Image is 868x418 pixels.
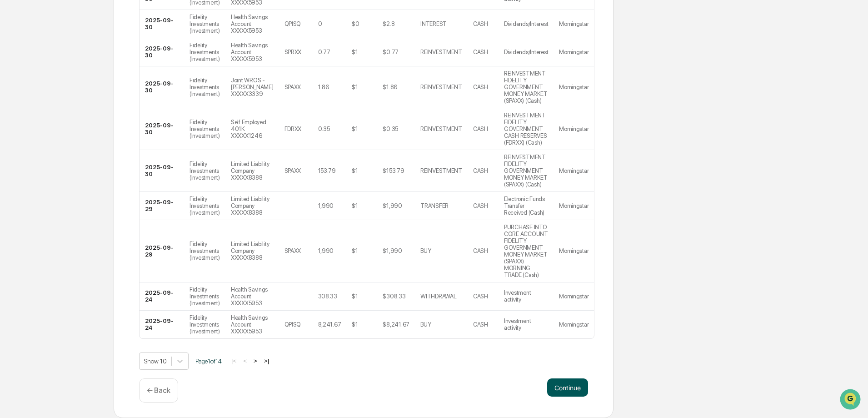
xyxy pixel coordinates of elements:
div: SPAXX [284,247,301,254]
div: 1,990 [318,247,334,254]
div: $0.35 [383,126,398,132]
div: Fidelity Investments (Investment) [190,14,220,34]
div: Dividends/Interest [504,49,548,55]
div: $2.8 [383,20,394,27]
div: Fidelity Investments (Investment) [190,196,220,216]
div: REINVESTMENT [420,126,462,132]
div: $1 [352,84,358,91]
div: $0.77 [383,49,399,55]
div: CASH [473,49,488,55]
div: CASH [473,247,488,254]
div: 0.77 [318,49,330,55]
div: $1.86 [383,84,397,91]
div: REINVESTMENT [420,49,462,55]
button: >| [261,357,272,365]
span: Pylon [90,154,110,161]
div: BUY [420,321,431,328]
td: Morningstar [554,38,594,66]
td: 2025-09-24 [140,282,184,311]
div: Fidelity Investments (Investment) [190,241,220,261]
button: Start new chat [155,72,165,83]
span: Data Lookup [18,132,57,141]
td: Health Savings Account XXXXX5953 [225,311,279,338]
div: TRANSFER [420,202,449,209]
td: Limited Liability Company XXXXX8388 [225,192,279,220]
div: 0.35 [318,126,330,132]
div: $1 [352,247,358,254]
td: Joint WROS - [PERSON_NAME] XXXXX3339 [225,66,279,108]
button: > [251,357,260,365]
div: 🗄️ [66,116,73,123]
div: 308.33 [318,293,337,300]
div: $0 [352,20,359,27]
td: Health Savings Account XXXXX5953 [225,282,279,311]
div: FDRXX [284,126,302,132]
img: 1746055101610-c473b297-6a78-478c-a979-82029cc54cd1 [9,70,25,86]
div: PURCHASE INTO CORE ACCOUNT FIDELITY GOVERNMENT MONEY MARKET (SPAXX) MORNING TRADE (Cash) [504,224,548,278]
div: CASH [473,20,488,27]
div: Start new chat [31,70,149,79]
td: Morningstar [554,311,594,338]
div: $1 [352,126,358,132]
div: 🔎 [9,133,16,140]
div: 0 [318,20,322,27]
div: CASH [473,84,488,91]
div: $153.79 [383,167,404,174]
p: How can we help? [9,19,165,34]
div: REINVESTMENT FIDELITY GOVERNMENT MONEY MARKET (SPAXX) (Cash) [504,70,548,104]
div: REINVESTMENT [420,84,462,91]
div: Fidelity Investments (Investment) [190,161,220,181]
td: 2025-09-24 [140,311,184,338]
p: ← Back [147,386,170,395]
button: |< [229,357,239,365]
td: 2025-09-30 [140,10,184,38]
div: Fidelity Investments (Investment) [190,286,220,307]
td: Limited Liability Company XXXXX8388 [225,220,279,282]
td: Morningstar [554,108,594,150]
div: QPISQ [284,321,301,328]
button: Continue [547,378,588,397]
div: Investment activity [504,317,548,331]
div: $1 [352,167,358,174]
div: Fidelity Investments (Investment) [190,119,220,139]
td: Morningstar [554,192,594,220]
td: Limited Liability Company XXXXX8388 [225,150,279,192]
div: 1.86 [318,84,329,91]
div: SPAXX [284,167,301,174]
div: $308.33 [383,293,405,300]
td: 2025-09-30 [140,38,184,66]
div: $1 [352,49,358,55]
a: 🔎Data Lookup [5,128,61,145]
div: CASH [473,202,488,209]
td: 2025-09-29 [140,220,184,282]
td: Morningstar [554,282,594,311]
td: 2025-09-30 [140,66,184,108]
div: Dividends/Interest [504,20,548,27]
div: CASH [473,293,488,300]
div: $1,990 [383,247,402,254]
a: 🗄️Attestations [62,111,116,127]
td: 2025-09-30 [140,108,184,150]
a: Powered byPylon [64,154,110,161]
div: REINVESTMENT [420,167,462,174]
td: Self Employed 401K XXXXX1246 [225,108,279,150]
td: Morningstar [554,220,594,282]
div: QPISQ [284,20,301,27]
div: Fidelity Investments (Investment) [190,77,220,97]
button: < [240,357,249,365]
td: 2025-09-29 [140,192,184,220]
div: CASH [473,126,488,132]
iframe: Open customer support [839,388,863,413]
div: SPAXX [284,84,301,91]
div: Fidelity Investments (Investment) [190,42,220,62]
div: $1 [352,293,358,300]
div: Electronic Funds Transfer Received (Cash) [504,196,548,216]
span: Attestations [75,115,113,124]
div: Fidelity Investments (Investment) [190,314,220,335]
div: We're available if you need us! [31,79,115,86]
span: Preclearance [18,115,59,124]
div: WITHDRAWAL [420,293,456,300]
div: $1 [352,321,358,328]
div: Investment activity [504,289,548,303]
